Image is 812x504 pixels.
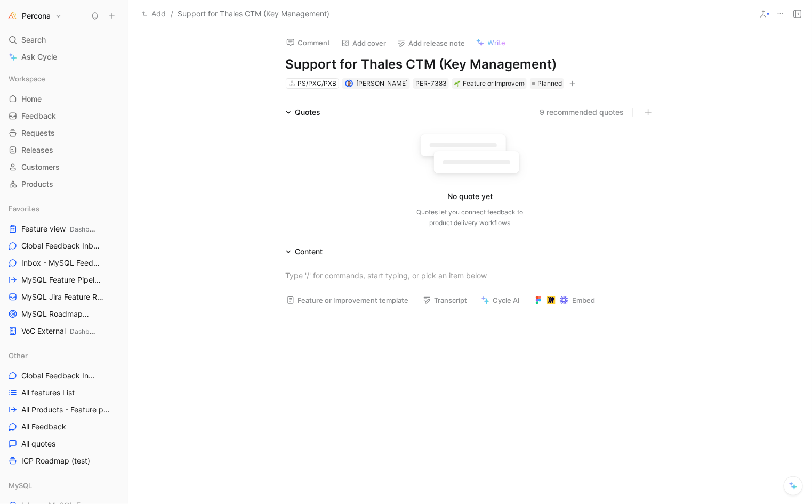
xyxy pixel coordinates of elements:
div: Other [4,348,124,363]
a: Ask Cycle [4,49,124,65]
button: Embed [529,293,600,308]
div: MySQL [4,477,124,493]
span: Feedback [21,111,56,121]
a: Releases [4,142,124,158]
a: Inbox - MySQL Feedback [4,255,124,271]
a: Feedback [4,108,124,124]
div: Quotes [295,106,321,119]
div: Content [295,245,323,258]
span: MySQL [87,310,109,318]
a: Feature viewDashboards [4,221,124,237]
div: PS/PXC/PXB [298,78,336,89]
a: MySQL Feature Pipeline [4,272,124,288]
a: All quotes [4,436,124,452]
button: Transcript [418,293,472,308]
div: Search [4,32,124,48]
span: / [171,7,173,20]
span: Home [21,94,42,104]
div: Favorites [4,201,124,217]
span: MySQL [9,480,32,491]
button: Comment [282,35,335,50]
span: Other [9,350,28,361]
span: Inbox - MySQL Feedback [21,258,103,269]
a: Home [4,91,124,107]
span: ICP Roadmap (test) [21,456,90,466]
div: OtherGlobal Feedback InboxAll features ListAll Products - Feature pipelineAll FeedbackAll quotesI... [4,348,124,469]
button: 9 recommended quotes [540,106,624,119]
a: Customers [4,159,124,175]
div: 🌱Feature or Improvement [452,78,527,89]
span: Support for Thales CTM (Key Management) [178,7,329,20]
span: Favorites [9,203,39,214]
div: Planned [530,78,564,89]
span: Ask Cycle [21,51,57,63]
a: All features List [4,385,124,401]
span: VoC External [21,326,98,337]
span: All features List [21,387,75,398]
span: Planned [537,78,562,89]
div: Content [282,245,327,258]
span: MySQL Feature Pipeline [21,275,102,286]
span: Dashboards [70,225,106,233]
span: Workspace [9,73,45,84]
span: Dashboards [70,327,106,335]
span: Products [21,179,53,189]
img: avatar [347,81,352,87]
a: Global Feedback Inbox [4,238,124,254]
button: Feature or Improvement template [282,293,414,308]
a: All Products - Feature pipeline [4,402,124,418]
span: All Feedback [21,422,66,432]
a: ICP Roadmap (test) [4,453,124,469]
span: Feature view [21,224,98,235]
div: Quotes [282,106,325,119]
a: MySQL RoadmapMySQL [4,306,124,322]
button: Add release note [392,36,470,51]
span: Requests [21,128,55,138]
span: Global Feedback Inbox [21,241,101,252]
span: Write [488,38,506,47]
button: Cycle AI [477,293,525,308]
div: PER-7383 [415,78,447,89]
a: Global Feedback Inbox [4,368,124,384]
div: Workspace [4,71,124,87]
span: All quotes [21,439,55,449]
span: Search [21,34,46,46]
span: Customers [21,162,60,172]
div: Feature or Improvement [454,78,525,89]
span: Releases [21,145,53,155]
img: 🌱 [454,80,461,87]
span: MySQL Roadmap [21,309,99,320]
h1: Support for Thales CTM (Key Management) [286,56,655,73]
button: PerconaPercona [4,9,65,23]
div: Quotes let you connect feedback to product delivery workflows [417,207,524,228]
button: Write [471,35,511,50]
a: MySQL Jira Feature Requests [4,289,124,305]
a: All Feedback [4,419,124,435]
span: [PERSON_NAME] [356,79,408,87]
span: Global Feedback Inbox [21,370,97,381]
a: Requests [4,125,124,141]
span: All Products - Feature pipeline [21,404,110,415]
a: VoC ExternalDashboards [4,323,124,339]
span: MySQL Jira Feature Requests [21,292,104,303]
h1: Percona [22,11,51,21]
a: Products [4,176,124,192]
button: Add [139,7,168,20]
div: No quote yet [447,190,493,203]
img: Percona [7,11,18,21]
button: Add cover [336,36,391,51]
